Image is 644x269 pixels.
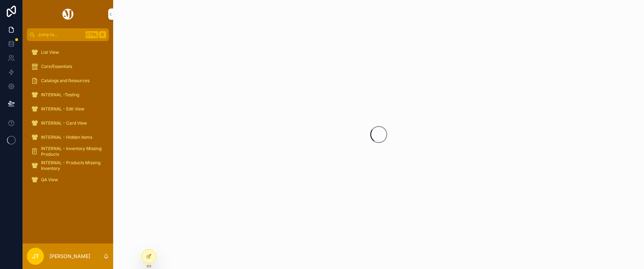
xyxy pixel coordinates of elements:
span: Ctrl [86,31,98,38]
a: List View [27,46,109,59]
span: Core/Essentials [41,64,72,69]
span: INTERNAL - Card View [41,120,87,126]
img: App logo [61,8,75,20]
span: INTERNAL - Products Missing Inventory [41,160,102,171]
a: Catalogs and Resources [27,74,109,87]
a: INTERNAL - Products Missing Inventory [27,159,109,172]
a: QA View [27,173,109,186]
span: JT [32,252,39,261]
a: INTERNAL - Hidden Items [27,131,109,144]
div: scrollable content [23,41,113,195]
span: QA View [41,177,58,183]
span: INTERNAL - Edit View [41,106,85,112]
a: Core/Essentials [27,60,109,73]
span: Catalogs and Resources [41,78,89,84]
a: INTERNAL - Inventory Missing Products [27,145,109,158]
a: INTERNAL - Card View [27,117,109,130]
span: INTERNAL -Testing [41,92,79,98]
span: Jump to... [38,32,83,38]
a: INTERNAL -Testing [27,88,109,101]
span: K [100,32,105,38]
a: INTERNAL - Edit View [27,103,109,115]
span: INTERNAL - Hidden Items [41,134,92,140]
p: [PERSON_NAME] [50,253,90,260]
span: INTERNAL - Inventory Missing Products [41,146,102,157]
span: List View [41,50,59,55]
button: Jump to...CtrlK [27,28,109,41]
